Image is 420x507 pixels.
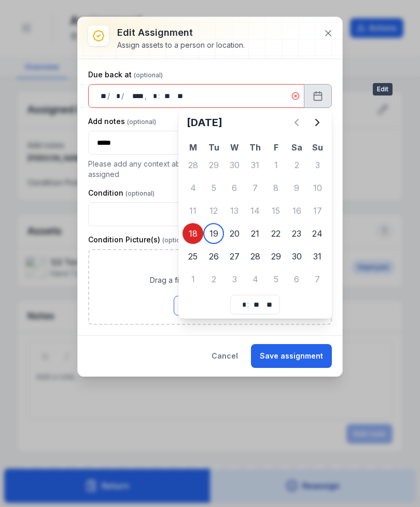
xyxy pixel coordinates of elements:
[183,223,203,244] div: 18
[265,177,286,198] div: Friday 8 August 2025
[203,155,224,175] div: 29
[250,299,260,310] div: minute,
[286,112,307,133] button: Previous
[224,177,245,198] div: 6
[307,223,328,244] div: Sunday 24 August 2025
[183,177,203,198] div: Monday 4 August 2025
[183,112,328,314] div: Calendar
[304,84,332,108] button: Calendar
[265,269,286,290] div: 5
[88,70,163,80] label: Due back at
[203,269,224,290] div: 2
[203,246,224,267] div: 26
[224,223,245,244] div: Wednesday 20 August 2025
[265,177,286,198] div: 8
[307,200,328,221] div: Sunday 17 August 2025
[121,91,125,101] div: /
[183,223,203,244] div: Monday 18 August 2025 selected
[203,223,224,244] div: 19
[183,269,203,290] div: Monday 1 September 2025
[224,155,245,175] div: 30
[183,200,203,221] div: Monday 11 August 2025
[286,177,307,198] div: 9
[145,91,148,101] div: ,
[286,155,307,175] div: Saturday 2 August 2025
[247,299,250,310] div: :
[88,159,332,180] p: Please add any context about the job / purpose of the assets being assigned
[307,112,328,133] button: Next
[307,141,328,154] th: Su
[245,155,265,175] div: Thursday 31 July 2025
[265,223,286,244] div: Friday 22 August 2025
[307,269,328,290] div: Sunday 7 September 2025
[307,177,328,198] div: Sunday 10 August 2025
[224,200,245,221] div: Wednesday 13 August 2025
[203,141,224,154] th: Tu
[203,269,224,290] div: Tuesday 2 September 2025
[183,246,203,267] div: Monday 25 August 2025
[286,269,307,290] div: 6
[203,246,224,267] div: Tuesday 26 August 2025
[224,269,245,290] div: 3
[88,116,156,127] label: Add notes
[224,246,245,267] div: Wednesday 27 August 2025
[245,155,265,175] div: 31
[245,269,265,290] div: Thursday 4 September 2025
[265,223,286,244] div: 22
[307,246,328,267] div: Sunday 31 August 2025
[265,141,286,154] th: F
[183,141,328,291] table: August 2025
[148,91,158,101] div: hour,
[203,223,224,244] div: Today, Tuesday 19 August 2025, First available date
[307,269,328,290] div: 7
[183,177,203,198] div: 4
[174,296,246,316] button: Browse Files
[245,200,265,221] div: Thursday 14 August 2025
[97,91,107,101] div: day,
[286,246,307,267] div: 30
[265,155,286,175] div: Friday 1 August 2025
[265,155,286,175] div: 1
[224,177,245,198] div: Wednesday 6 August 2025
[224,141,245,154] th: W
[286,141,307,154] th: Sa
[286,223,307,244] div: Saturday 23 August 2025
[117,40,245,50] div: Assign assets to a person or location.
[161,91,171,101] div: minute,
[265,200,286,221] div: Friday 15 August 2025
[245,223,265,244] div: Thursday 21 August 2025
[251,344,332,368] button: Save assignment
[237,299,247,310] div: hour,
[117,25,245,40] h3: Edit assignment
[245,177,265,198] div: 7
[224,200,245,221] div: 13
[307,246,328,267] div: 31
[183,246,203,267] div: 25
[203,177,224,198] div: Tuesday 5 August 2025
[125,91,145,101] div: year,
[261,299,273,310] div: am/pm,
[224,223,245,244] div: 20
[245,269,265,290] div: 4
[286,246,307,267] div: Saturday 30 August 2025
[373,83,393,95] span: Edit
[172,91,184,101] div: am/pm,
[203,177,224,198] div: 5
[183,269,203,290] div: 1
[245,141,265,154] th: Th
[224,246,245,267] div: 27
[245,223,265,244] div: 21
[286,155,307,175] div: 2
[224,155,245,175] div: Wednesday 30 July 2025
[183,141,203,154] th: M
[158,91,161,101] div: :
[203,344,247,368] button: Cancel
[203,155,224,175] div: Tuesday 29 July 2025
[307,223,328,244] div: 24
[286,269,307,290] div: Saturday 6 September 2025
[107,91,111,101] div: /
[88,188,155,198] label: Condition
[183,200,203,221] div: 11
[286,200,307,221] div: 16
[111,91,121,101] div: month,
